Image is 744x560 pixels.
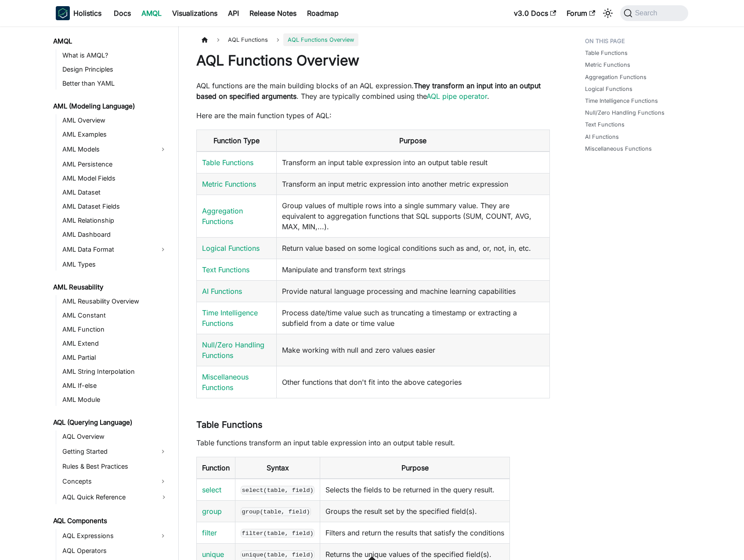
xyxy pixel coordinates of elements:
a: AML Reusability Overview [60,295,171,307]
th: Purpose [320,457,510,479]
span: AQL Functions Overview [283,33,358,46]
a: Aggregation Functions [585,73,646,81]
a: AML Data Format [60,242,155,257]
a: Null/Zero Handling Functions [202,340,264,360]
a: AQL Quick Reference [60,490,171,504]
a: AML Dataset Fields [60,200,171,213]
a: Visualizations [167,6,223,20]
p: Table functions transform an input table expression into an output table result. [196,437,550,448]
a: AML Reusability [51,281,171,293]
nav: Breadcrumbs [196,33,550,46]
b: Holistics [73,8,101,18]
a: AQL Operators [60,545,171,557]
p: AQL functions are the main building blocks of an AQL expression. . They are typically combined us... [196,80,550,101]
h3: Table Functions [196,419,550,430]
a: API [223,6,244,20]
a: AQL Components [51,515,171,527]
a: select [202,485,221,494]
code: select(table, field) [241,486,314,495]
a: Getting Started [60,444,155,459]
a: AI Functions [585,133,619,141]
a: Forum [561,6,600,20]
td: Groups the result set by the specified field(s). [320,501,510,522]
a: AQL Overview [60,430,171,443]
a: AML Relationship [60,214,171,227]
a: Metric Functions [585,61,630,69]
nav: Docs sidebar [47,26,179,560]
a: Table Functions [202,158,253,167]
p: Here are the main function types of AQL: [196,110,550,121]
a: Time Intelligence Functions [202,308,258,328]
td: Filters and return the results that satisfy the conditions [320,522,510,544]
button: Expand sidebar category 'Concepts' [155,474,171,488]
code: filter(table, field) [241,529,314,538]
a: AML If-else [60,379,171,392]
a: Rules & Best Practices [60,460,171,473]
a: Design Principles [60,63,171,76]
a: Aggregation Functions [202,206,243,226]
button: Expand sidebar category 'AML Data Format' [155,242,171,257]
td: Provide natural language processing and machine learning capabilities [276,281,549,302]
a: AML Function [60,323,171,336]
a: AML Partial [60,351,171,364]
h1: AQL Functions Overview [196,52,550,69]
a: Miscellaneous Functions [585,145,652,153]
button: Expand sidebar category 'Getting Started' [155,444,171,459]
a: AML (Modeling Language) [51,100,171,112]
a: Text Functions [585,120,625,129]
a: AMQL [51,35,171,47]
a: AML Dataset [60,186,171,199]
td: Other functions that don't fit into the above categories [276,366,549,398]
code: unique(table, field) [241,550,314,559]
a: AML String Interpolation [60,365,171,378]
a: AML Overview [60,114,171,126]
a: AML Module [60,394,171,406]
button: Expand sidebar category 'AQL Expressions' [155,529,171,543]
th: Function [197,457,235,479]
a: AML Extend [60,337,171,350]
a: Table Functions [585,49,628,57]
a: unique [202,550,224,559]
td: Transform an input table expression into an output table result [276,152,549,173]
a: v3.0 Docs [509,6,561,20]
a: HolisticsHolisticsHolistics [56,6,101,20]
a: AML Examples [60,128,171,141]
a: AML Types [60,258,171,271]
td: Selects the fields to be returned in the query result. [320,479,510,501]
a: AQL (Querying Language) [51,416,171,429]
a: group [202,507,222,516]
a: Concepts [60,474,155,488]
a: AML Model Fields [60,172,171,184]
a: Time Intelligence Functions [585,97,658,105]
a: AQL pipe operator [426,92,487,101]
td: Manipulate and transform text strings [276,259,549,281]
a: AML Dashboard [60,228,171,241]
td: Make working with null and zero values easier [276,334,549,366]
span: AQL Functions [224,33,272,46]
td: Process date/time value such as truncating a timestamp or extracting a subfield from a date or ti... [276,302,549,334]
a: Docs [108,6,136,20]
button: Expand sidebar category 'AML Models' [155,142,171,156]
th: Purpose [276,130,549,152]
th: Syntax [235,457,320,479]
a: filter [202,528,217,537]
a: AML Constant [60,309,171,322]
a: AI Functions [202,287,242,296]
img: Holistics [56,6,70,20]
a: Miscellaneous Functions [202,372,249,392]
a: Better than YAML [60,77,171,90]
a: AMQL [136,6,167,20]
a: Logical Functions [585,85,632,93]
td: Group values of multiple rows into a single summary value. They are equivalent to aggregation fun... [276,195,549,238]
a: What is AMQL? [60,49,171,61]
a: Home page [196,33,213,46]
td: Return value based on some logical conditions such as and, or, not, in, etc. [276,238,549,259]
td: Transform an input metric expression into another metric expression [276,173,549,195]
a: AML Models [60,142,155,156]
a: Text Functions [202,265,249,274]
a: Release Notes [244,6,302,20]
a: Metric Functions [202,180,256,188]
a: Roadmap [302,6,344,20]
button: Search (Command+K) [620,5,688,21]
a: Logical Functions [202,244,260,253]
